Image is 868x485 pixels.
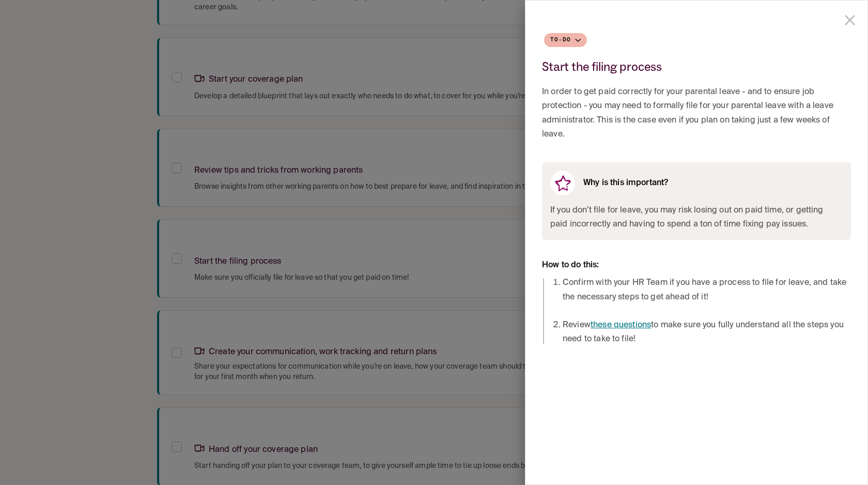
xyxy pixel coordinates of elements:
[542,85,851,142] p: In order to get paid correctly for your parental leave - and to ensure job protection - you may n...
[837,7,863,33] button: close drawer
[550,204,843,232] span: If you don’t file for leave, you may risk losing out on paid time, or getting paid incorrectly an...
[591,321,651,329] a: these questions
[583,178,668,188] h6: Why is this important?
[544,33,587,47] button: To-do
[563,276,851,304] li: Confirm with your HR Team if you have a process to file for leave, and take the necessary steps t...
[563,319,851,346] li: Review to make sure you fully understand all the steps you need to take to file!
[542,261,851,270] h6: How to do this:
[542,60,662,73] h2: Start the filing process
